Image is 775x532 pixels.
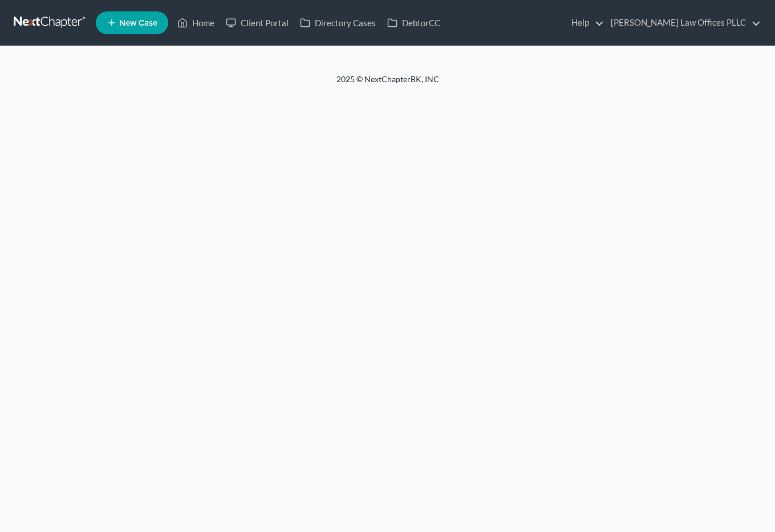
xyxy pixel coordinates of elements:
[382,13,446,33] a: DebtorCC
[605,13,761,33] a: [PERSON_NAME] Law Offices PLLC
[172,13,220,33] a: Home
[566,13,604,33] a: Help
[63,74,713,94] div: 2025 © NextChapterBK, INC
[294,13,382,33] a: Directory Cases
[220,13,294,33] a: Client Portal
[96,11,168,34] new-legal-case-button: New Case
